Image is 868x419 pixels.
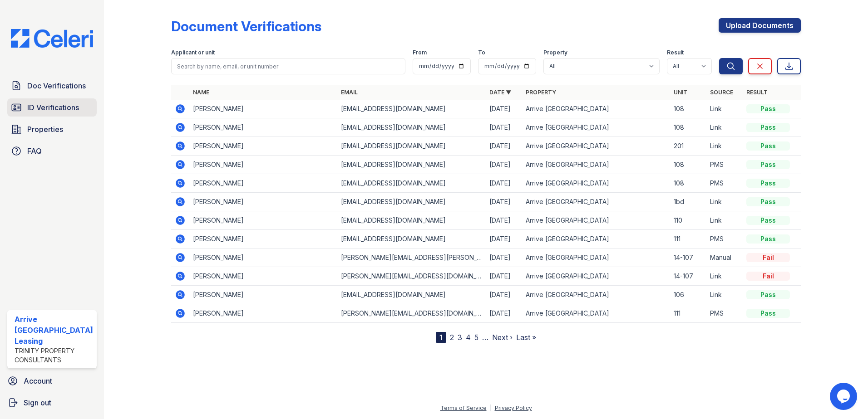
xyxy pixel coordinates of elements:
[337,118,486,137] td: [EMAIL_ADDRESS][DOMAIN_NAME]
[522,286,671,304] td: Arrive [GEOGRAPHIC_DATA]
[495,404,532,411] a: Privacy Policy
[27,124,63,135] span: Properties
[746,216,790,225] div: Pass
[478,49,485,56] label: To
[7,120,97,138] a: Properties
[670,211,706,230] td: 110
[337,137,486,156] td: [EMAIL_ADDRESS][DOMAIN_NAME]
[458,333,462,342] a: 3
[522,230,671,248] td: Arrive [GEOGRAPHIC_DATA]
[746,253,790,262] div: Fail
[189,304,338,323] td: [PERSON_NAME]
[7,142,97,160] a: FAQ
[466,333,471,342] a: 4
[706,230,743,248] td: PMS
[337,211,486,230] td: [EMAIL_ADDRESS][DOMAIN_NAME]
[706,100,743,118] td: Link
[486,304,522,323] td: [DATE]
[4,29,100,48] img: CE_Logo_Blue-a8612792a0a2168367f1c8372b55b34899dd931a85d93a1a3d3e32e68fde9ad4.png
[522,118,671,137] td: Arrive [GEOGRAPHIC_DATA]
[486,248,522,267] td: [DATE]
[706,304,743,323] td: PMS
[337,174,486,193] td: [EMAIL_ADDRESS][DOMAIN_NAME]
[189,118,338,137] td: [PERSON_NAME]
[522,137,671,156] td: Arrive [GEOGRAPHIC_DATA]
[171,58,406,74] input: Search by name, email, or unit number
[482,332,488,343] span: …
[193,89,209,96] a: Name
[15,346,93,365] div: Trinity Property Consultants
[189,267,338,286] td: [PERSON_NAME]
[670,137,706,156] td: 201
[522,304,671,323] td: Arrive [GEOGRAPHIC_DATA]
[830,383,859,410] iframe: chat widget
[489,89,511,96] a: Date ▼
[27,102,79,113] span: ID Verifications
[436,332,446,343] div: 1
[670,230,706,248] td: 111
[706,174,743,193] td: PMS
[189,193,338,211] td: [PERSON_NAME]
[706,193,743,211] td: Link
[706,156,743,174] td: PMS
[474,333,478,342] a: 5
[486,156,522,174] td: [DATE]
[27,146,42,156] span: FAQ
[746,309,790,318] div: Pass
[706,211,743,230] td: Link
[719,18,801,33] a: Upload Documents
[189,174,338,193] td: [PERSON_NAME]
[706,137,743,156] td: Link
[492,333,513,342] a: Next ›
[4,372,100,390] a: Account
[486,174,522,193] td: [DATE]
[413,49,427,56] label: From
[522,193,671,211] td: Arrive [GEOGRAPHIC_DATA]
[746,272,790,281] div: Fail
[171,18,321,34] div: Document Verifications
[341,89,358,96] a: Email
[746,197,790,206] div: Pass
[746,179,790,188] div: Pass
[746,123,790,132] div: Pass
[746,290,790,299] div: Pass
[667,49,684,56] label: Result
[337,193,486,211] td: [EMAIL_ADDRESS][DOMAIN_NAME]
[189,156,338,174] td: [PERSON_NAME]
[706,118,743,137] td: Link
[710,89,733,96] a: Source
[24,375,52,386] span: Account
[486,211,522,230] td: [DATE]
[706,286,743,304] td: Link
[189,211,338,230] td: [PERSON_NAME]
[337,230,486,248] td: [EMAIL_ADDRESS][DOMAIN_NAME]
[674,89,687,96] a: Unit
[27,80,86,91] span: Doc Verifications
[746,160,790,169] div: Pass
[522,248,671,267] td: Arrive [GEOGRAPHIC_DATA]
[15,314,93,346] div: Arrive [GEOGRAPHIC_DATA] Leasing
[7,98,97,117] a: ID Verifications
[522,211,671,230] td: Arrive [GEOGRAPHIC_DATA]
[746,89,768,96] a: Result
[7,77,97,95] a: Doc Verifications
[706,267,743,286] td: Link
[189,100,338,118] td: [PERSON_NAME]
[670,193,706,211] td: 1bd
[543,49,567,56] label: Property
[670,100,706,118] td: 108
[670,304,706,323] td: 111
[670,248,706,267] td: 14-107
[486,137,522,156] td: [DATE]
[522,267,671,286] td: Arrive [GEOGRAPHIC_DATA]
[706,248,743,267] td: Manual
[4,394,100,412] a: Sign out
[670,286,706,304] td: 106
[189,248,338,267] td: [PERSON_NAME]
[189,230,338,248] td: [PERSON_NAME]
[486,193,522,211] td: [DATE]
[189,286,338,304] td: [PERSON_NAME]
[486,100,522,118] td: [DATE]
[486,230,522,248] td: [DATE]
